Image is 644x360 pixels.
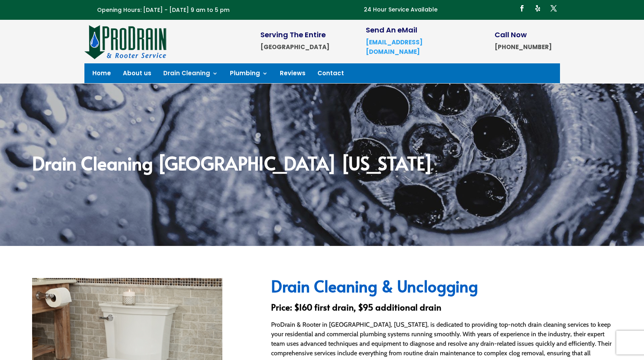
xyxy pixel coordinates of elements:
strong: [PHONE_NUMBER] [495,43,552,51]
a: Follow on Yelp [531,2,544,15]
span: Send An eMail [366,25,417,35]
img: site-logo-100h [84,24,167,59]
h2: Drain Cleaning [GEOGRAPHIC_DATA] [US_STATE] [32,154,612,176]
a: About us [123,70,151,79]
span: Call Now [495,30,527,40]
p: 24 Hour Service Available [364,5,438,15]
a: [EMAIL_ADDRESS][DOMAIN_NAME] [366,38,422,56]
a: Reviews [280,70,306,79]
a: Contact [317,70,344,79]
strong: [GEOGRAPHIC_DATA] [260,43,329,51]
a: Follow on Facebook [516,2,528,15]
span: Serving The Entire [260,30,326,40]
a: Drain Cleaning [163,70,218,79]
h3: Price: $160 first drain, $95 additional drain [271,303,612,315]
a: Follow on X [547,2,560,15]
a: Home [92,70,111,79]
h2: Drain Cleaning & Unclogging [271,278,612,298]
span: Opening Hours: [DATE] - [DATE] 9 am to 5 pm [97,6,229,14]
a: Plumbing [230,70,268,79]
